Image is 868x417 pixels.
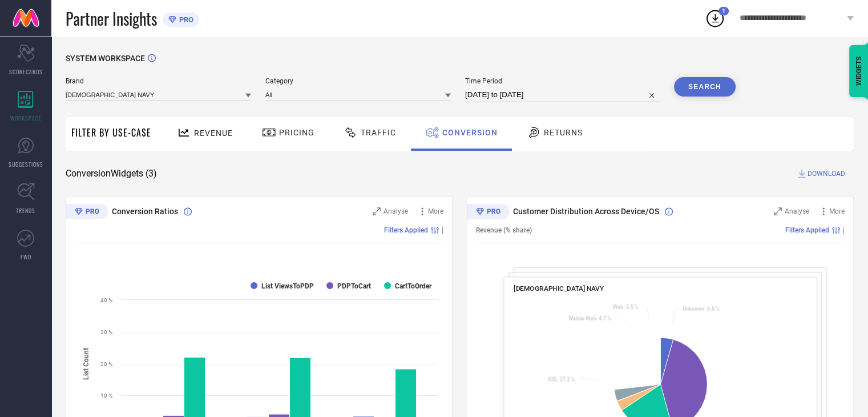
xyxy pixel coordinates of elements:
[361,128,396,137] span: Traffic
[683,305,704,311] tspan: Unknown
[194,129,233,138] span: Revenue
[808,168,845,179] span: DOWNLOAD
[705,8,725,29] div: Open download list
[785,226,829,234] span: Filters Applied
[674,77,736,97] button: Search
[568,315,611,321] text: : 4.7 %
[428,207,443,215] span: More
[548,376,575,382] text: : 27.2 %
[513,207,659,216] span: Customer Distribution Across Device/OS
[66,77,251,85] span: Brand
[465,88,660,102] input: Select time period
[66,168,157,179] span: Conversion Widgets ( 3 )
[395,282,432,290] text: CartToOrder
[514,284,604,292] span: [DEMOGRAPHIC_DATA] NAVY
[16,206,35,215] span: TRENDS
[774,207,782,215] svg: Zoom
[476,226,532,234] span: Revenue (% share)
[112,207,178,216] span: Conversion Ratios
[176,15,193,24] span: PRO
[100,392,112,399] text: 10 %
[337,282,371,290] text: PDPToCart
[843,226,845,234] span: |
[613,304,639,310] text: : 5.5 %
[9,160,43,169] span: SUGGESTIONS
[568,315,595,321] tspan: Mobile Web
[265,77,451,85] span: Category
[442,128,498,137] span: Conversion
[383,207,408,215] span: Analyse
[82,347,90,379] tspan: List Count
[722,7,725,15] span: 1
[373,207,381,215] svg: Zoom
[544,128,583,137] span: Returns
[785,207,809,215] span: Analyse
[9,67,43,76] span: SCORECARDS
[465,77,660,85] span: Time Period
[467,204,509,221] div: Premium
[261,282,314,290] text: List ViewsToPDP
[66,204,108,221] div: Premium
[100,297,112,303] text: 40 %
[829,207,845,215] span: More
[10,114,42,122] span: WORKSPACE
[442,226,443,234] span: |
[21,252,31,261] span: FWD
[100,329,112,335] text: 30 %
[548,376,556,382] tspan: IOS
[384,226,428,234] span: Filters Applied
[613,304,623,310] tspan: Web
[66,54,145,63] span: SYSTEM WORKSPACE
[66,7,157,30] span: Partner Insights
[279,128,314,137] span: Pricing
[683,305,720,311] text: : 6.0 %
[100,361,112,367] text: 20 %
[71,126,151,139] span: Filter By Use-Case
